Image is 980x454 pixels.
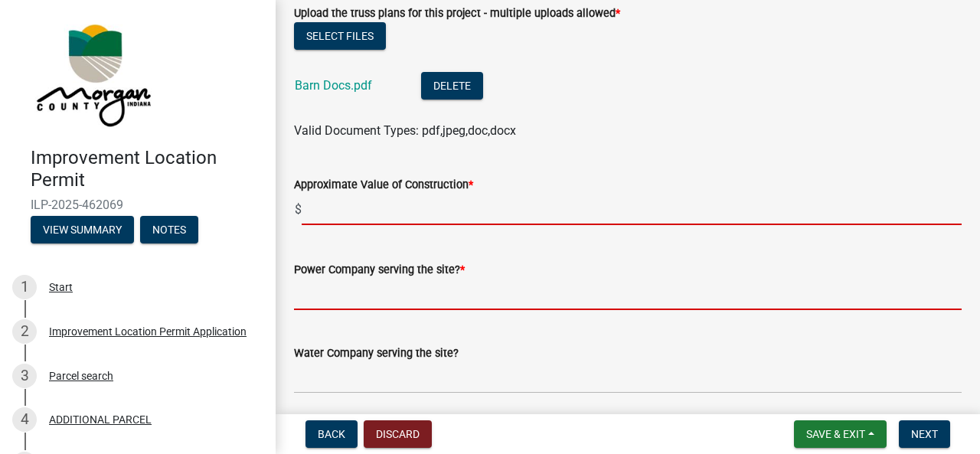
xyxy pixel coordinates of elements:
[12,364,37,388] div: 3
[294,194,302,225] span: $
[140,224,198,237] wm-modal-confirm: Notes
[794,420,887,448] button: Save & Exit
[294,123,516,138] span: Valid Document Types: pdf,jpeg,doc,docx
[31,224,134,237] wm-modal-confirm: Summary
[140,216,198,243] button: Notes
[294,180,473,191] label: Approximate Value of Construction
[318,428,345,440] span: Back
[31,198,245,212] span: ILP-2025-462069
[49,326,247,337] div: Improvement Location Permit Application
[49,414,152,425] div: ADDITIONAL PARCEL
[294,8,620,19] label: Upload the truss plans for this project - multiple uploads allowed
[49,282,73,292] div: Start
[421,80,483,94] wm-modal-confirm: Delete Document
[31,216,134,243] button: View Summary
[294,265,465,276] label: Power Company serving the site?
[295,78,372,93] a: Barn Docs.pdf
[12,275,37,299] div: 1
[31,147,263,191] h4: Improvement Location Permit
[899,420,950,448] button: Next
[31,16,154,131] img: Morgan County, Indiana
[12,407,37,432] div: 4
[806,428,865,440] span: Save & Exit
[294,348,459,359] label: Water Company serving the site?
[364,420,432,448] button: Discard
[305,420,358,448] button: Back
[911,428,938,440] span: Next
[294,22,386,50] button: Select files
[421,72,483,100] button: Delete
[12,319,37,344] div: 2
[49,371,113,381] div: Parcel search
